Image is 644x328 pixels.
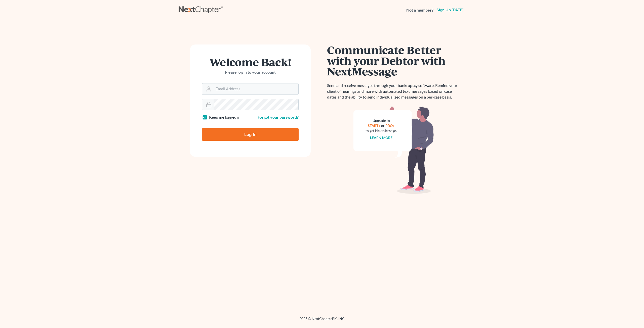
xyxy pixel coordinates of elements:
a: START+ [368,123,380,128]
div: Upgrade to [366,118,397,123]
a: Sign up [DATE]! [435,8,465,12]
input: Email Address [214,83,298,95]
input: Log In [202,128,299,141]
div: to get NextMessage. [366,128,397,133]
p: Please log in to your account [202,69,299,75]
img: nextmessage_bg-59042aed3d76b12b5cd301f8e5b87938c9018125f34e5fa2b7a6b67550977c72.svg [353,106,434,194]
h1: Welcome Back! [202,57,299,67]
a: Learn more [370,135,392,140]
label: Keep me logged in [209,114,240,120]
a: Forgot your password? [258,115,299,119]
span: or [381,123,385,128]
a: PRO+ [385,123,395,128]
div: 2025 © NextChapterBK, INC [179,316,465,325]
strong: Not a member? [406,7,433,13]
h1: Communicate Better with your Debtor with NextMessage [327,44,460,77]
p: Send and receive messages through your bankruptcy software. Remind your client of hearings and mo... [327,83,460,100]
